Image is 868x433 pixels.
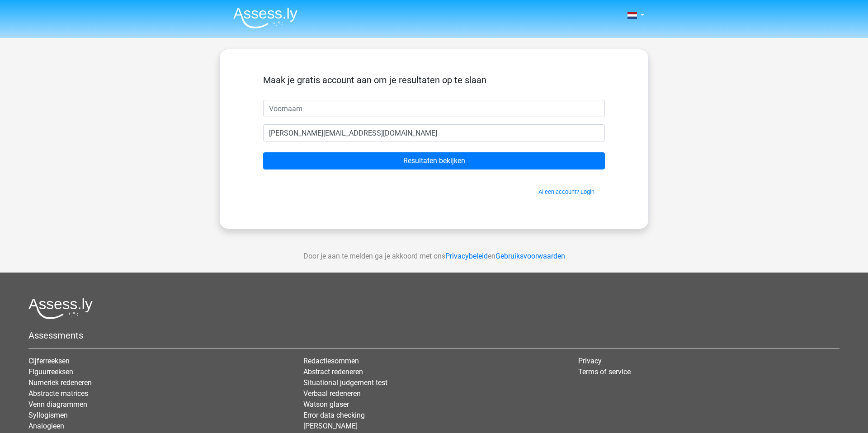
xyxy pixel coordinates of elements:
h5: Assessments [28,330,840,341]
a: [PERSON_NAME] [303,422,358,430]
a: Syllogismen [28,411,68,419]
a: Venn diagrammen [28,400,87,409]
a: Error data checking [303,411,365,419]
a: Verbaal redeneren [303,389,361,398]
a: Terms of service [578,367,631,376]
input: Email [263,124,605,141]
a: Abstract redeneren [303,367,363,376]
img: Assessly [233,7,297,28]
img: Assessly logo [28,298,93,319]
a: Figuurreeksen [28,367,73,376]
a: Watson glaser [303,400,349,409]
a: Privacybeleid [445,252,488,260]
a: Gebruiksvoorwaarden [495,252,565,260]
a: Numeriek redeneren [28,378,92,387]
input: Voornaam [263,100,605,117]
a: Analogieen [28,422,64,430]
a: Situational judgement test [303,378,387,387]
a: Redactiesommen [303,357,359,365]
h5: Maak je gratis account aan om je resultaten op te slaan [263,75,605,85]
a: Privacy [578,357,602,365]
input: Resultaten bekijken [263,152,605,169]
a: Al een account? Login [538,188,594,195]
a: Cijferreeksen [28,357,70,365]
a: Abstracte matrices [28,389,88,398]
